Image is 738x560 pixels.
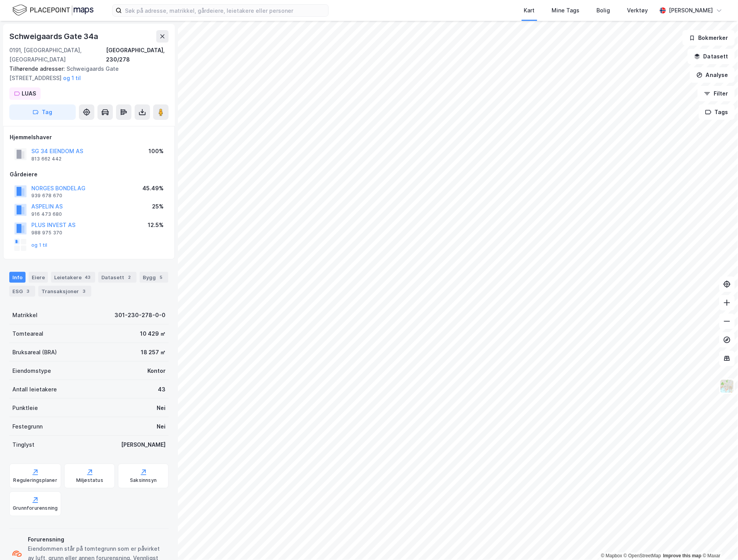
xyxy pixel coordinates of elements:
input: Søk på adresse, matrikkel, gårdeiere, leietakere eller personer [122,5,328,16]
div: Reguleringsplaner [14,478,57,484]
div: 100% [149,147,164,156]
span: Tilhørende adresser: [9,65,67,72]
div: Antall leietakere [12,385,57,394]
div: Info [9,272,26,283]
div: 18 257 ㎡ [141,348,166,357]
div: 0191, [GEOGRAPHIC_DATA], [GEOGRAPHIC_DATA] [9,46,106,64]
div: Nei [157,422,166,431]
div: 813 662 442 [31,156,62,162]
div: Hjemmelshaver [10,133,168,142]
div: Bygg [140,272,168,283]
div: 3 [80,287,88,295]
div: [PERSON_NAME] [121,440,166,450]
div: Gårdeiere [10,170,168,179]
div: Eiere [29,272,48,283]
div: Kontrollprogram for chat [699,523,738,560]
div: Festegrunn [12,422,43,431]
div: 2 [126,273,133,281]
div: 25% [152,202,164,211]
button: Tags [699,104,735,120]
div: Schweigaards Gate [STREET_ADDRESS] [9,64,162,83]
div: Verktøy [627,6,648,15]
div: Kontor [147,366,166,376]
div: Transaksjoner [38,286,91,297]
div: 916 473 680 [31,211,62,217]
button: Tag [9,104,76,120]
img: Z [720,379,735,394]
div: 3 [24,287,32,295]
div: [PERSON_NAME] [669,6,713,15]
div: Saksinnsyn [130,478,157,484]
div: 10 429 ㎡ [140,329,166,338]
div: LUAS [22,89,36,98]
div: Punktleie [12,403,38,413]
button: Datasett [688,49,735,64]
div: 43 [83,273,92,281]
iframe: Chat Widget [699,523,738,560]
div: 45.49% [142,184,164,193]
div: 988 975 370 [31,230,62,236]
a: Mapbox [601,553,622,559]
div: Miljøstatus [76,478,103,484]
div: Tomteareal [12,329,43,338]
div: Bolig [597,6,610,15]
img: logo.f888ab2527a4732fd821a326f86c7f29.svg [12,3,94,17]
a: Improve this map [663,553,702,559]
div: ESG [9,286,35,297]
div: 12.5% [148,220,164,230]
div: 43 [158,385,166,394]
div: Leietakere [51,272,95,283]
div: 939 678 670 [31,193,62,199]
div: 301-230-278-0-0 [114,311,166,320]
button: Bokmerker [683,30,735,46]
div: [GEOGRAPHIC_DATA], 230/278 [106,46,169,64]
div: Matrikkel [12,311,38,320]
div: Datasett [98,272,137,283]
div: Nei [157,403,166,413]
div: Tinglyst [12,440,34,450]
div: Mine Tags [552,6,580,15]
div: Forurensning [28,535,166,545]
div: 5 [157,273,165,281]
div: Eiendomstype [12,366,51,376]
div: Grunnforurensning [13,505,58,512]
div: Bruksareal (BRA) [12,348,57,357]
div: Schweigaards Gate 34a [9,30,100,43]
div: Kart [524,6,535,15]
button: Analyse [690,67,735,83]
a: OpenStreetMap [624,553,661,559]
button: Filter [698,86,735,101]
